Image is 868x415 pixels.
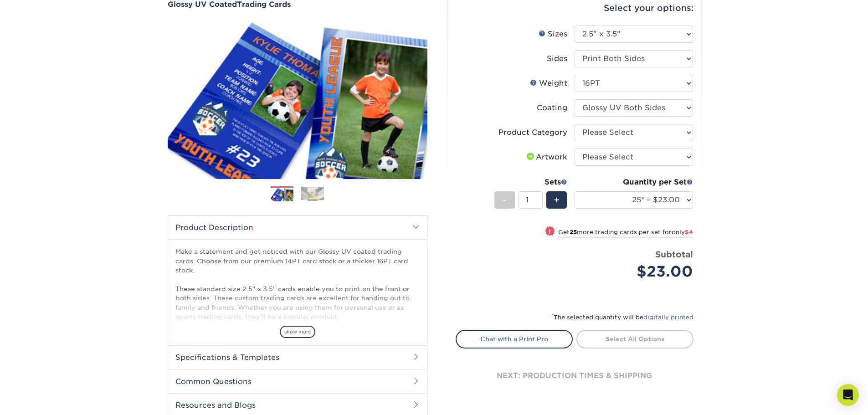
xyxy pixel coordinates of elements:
[271,187,293,203] img: Trading Cards 01
[168,369,427,393] h2: Common Questions
[575,177,693,188] div: Quantity per Set
[525,152,567,163] div: Artwork
[539,29,567,40] div: Sizes
[554,193,560,207] span: +
[301,187,324,201] img: Trading Cards 02
[280,326,315,338] span: show more
[503,193,507,207] span: -
[2,387,77,412] iframe: Google Customer Reviews
[685,229,693,236] span: $4
[643,314,693,321] a: digitally printed
[672,229,693,236] span: only
[168,345,427,369] h2: Specifications & Templates
[498,127,567,138] div: Product Category
[558,229,693,238] small: Get more trading cards per set for
[837,384,859,406] div: Open Intercom Messenger
[547,53,567,64] div: Sides
[549,227,551,236] span: !
[456,330,573,348] a: Chat with a Print Pro
[537,102,567,113] div: Coating
[530,78,567,89] div: Weight
[576,330,693,348] a: Select All Options
[456,348,693,403] div: next: production times & shipping
[168,216,427,239] h2: Product Description
[552,314,693,321] small: The selected quantity will be
[175,247,420,359] p: Make a statement and get noticed with our Glossy UV coated trading cards. Choose from our premium...
[655,249,693,259] strong: Subtotal
[570,229,577,236] strong: 25
[168,10,427,189] img: Glossy UV Coated 01
[494,177,567,188] div: Sets
[581,261,693,282] div: $23.00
